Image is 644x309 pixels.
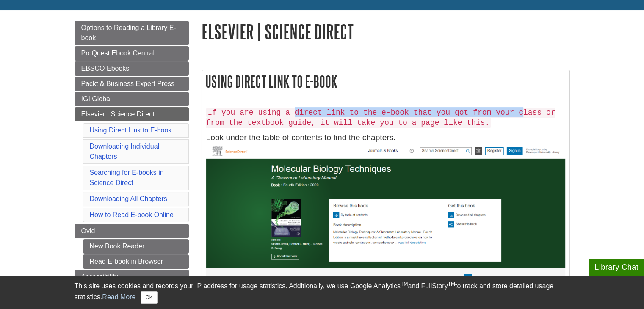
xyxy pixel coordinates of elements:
a: Searching for E-books in Science Direct [90,169,164,186]
a: Downloading All Chapters [90,195,167,202]
span: Accessibility [81,273,118,280]
button: Library Chat [589,259,644,276]
a: Elsevier | Science Direct [75,107,189,121]
span: Options to Reading a Library E-book [81,24,176,41]
button: Close [141,291,157,304]
a: Read E-book in Browser [83,254,189,269]
span: IGI Global [81,95,112,102]
sup: TM [448,281,455,287]
span: ProQuest Ebook Central [81,50,155,57]
a: EBSCO Ebooks [75,61,189,76]
sup: TM [401,281,408,287]
code: If you are using a direct link to the e-book that you got from your class or from the textbook gu... [206,108,556,128]
a: Ovid [75,224,189,238]
a: Read More [102,293,135,301]
h2: Using Direct Link to E-book [202,70,569,93]
a: Accessibility [75,270,189,284]
span: Ovid [81,227,95,235]
a: Packt & Business Expert Press [75,77,189,91]
span: EBSCO Ebooks [81,65,130,72]
a: ProQuest Ebook Central [75,46,189,61]
a: New Book Reader [83,239,189,254]
a: Options to Reading a Library E-book [75,21,189,45]
div: This site uses cookies and records your IP address for usage statistics. Additionally, we use Goo... [75,281,570,304]
span: Packt & Business Expert Press [81,80,175,87]
a: How to Read E-book Online [90,211,174,218]
a: Using Direct Link to E-book [90,127,172,134]
h1: Elsevier | Science Direct [202,21,570,42]
span: Elsevier | Science Direct [81,110,155,118]
a: IGI Global [75,92,189,106]
a: Downloading Individual Chapters [90,143,160,160]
